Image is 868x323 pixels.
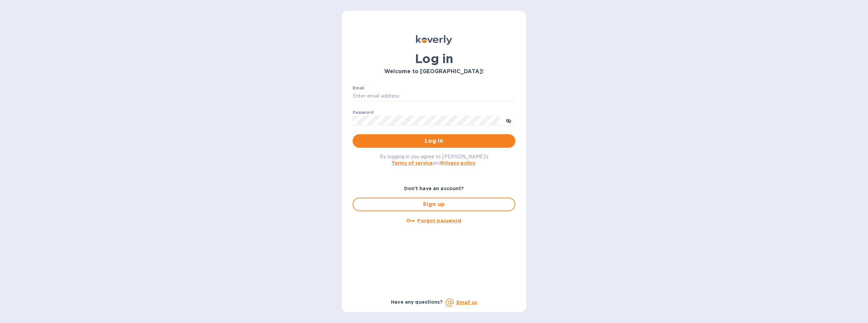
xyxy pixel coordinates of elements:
[502,114,515,127] button: toggle password visibility
[353,86,364,90] label: Email
[456,300,477,305] a: Email us
[353,91,515,101] input: Enter email address
[380,154,489,166] span: By logging in you agree to [PERSON_NAME]'s and .
[441,160,475,166] a: Privacy policy
[353,110,373,115] label: Password
[417,218,461,223] u: Forgot password
[353,52,515,66] h1: Log in
[359,200,509,208] span: Sign up
[391,299,443,305] b: Have any questions?
[353,68,515,75] h3: Welcome to [GEOGRAPHIC_DATA]!
[416,35,452,45] img: Koverly
[404,186,464,191] b: Don't have an account?
[392,160,433,166] a: Terms of service
[353,198,515,211] button: Sign up
[353,134,515,148] button: Log in
[358,137,510,145] span: Log in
